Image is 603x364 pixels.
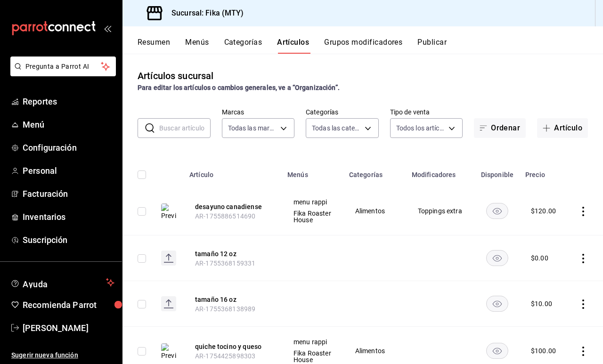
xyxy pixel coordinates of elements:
[184,157,282,187] th: Artículo
[531,346,556,356] div: $ 100.00
[195,295,270,304] button: edit-product-location
[324,38,402,54] button: Grupos modificadores
[312,123,361,133] span: Todas las categorías, Sin categoría
[164,8,244,19] h3: Sucursal: Fika (MTY)
[222,109,295,115] label: Marcas
[486,203,508,219] button: availability-product
[138,38,603,54] div: navigation tabs
[396,123,446,133] span: Todos los artículos
[293,350,332,363] span: Fika Roaster House
[486,296,508,312] button: availability-product
[195,342,270,351] button: edit-product-location
[23,141,114,154] span: Configuración
[195,202,270,211] button: edit-product-location
[23,322,114,334] span: [PERSON_NAME]
[418,208,463,214] span: Toppings extra
[531,206,556,216] div: $ 120.00
[23,164,114,177] span: Personal
[138,84,340,91] strong: Para editar los artículos o cambios generales, ve a “Organización”.
[531,253,548,263] div: $ 0.00
[579,299,588,309] button: actions
[23,210,114,223] span: Inventarios
[579,254,588,263] button: actions
[579,207,588,216] button: actions
[537,118,588,138] button: Artículo
[195,259,255,267] span: AR-1755368159331
[224,38,262,54] button: Categorías
[25,62,101,72] span: Pregunta a Parrot AI
[406,157,475,187] th: Modificadores
[185,38,209,54] button: Menús
[355,348,394,354] span: Alimentos
[486,343,508,359] button: availability-product
[195,249,270,259] button: edit-product-location
[138,69,213,83] div: Artículos sucursal
[228,123,277,133] span: Todas las marcas, Sin marca
[10,57,116,76] button: Pregunta a Parrot AI
[23,187,114,200] span: Facturación
[23,95,114,108] span: Reportes
[23,277,102,288] span: Ayuda
[306,109,379,115] label: Categorías
[486,250,508,266] button: availability-product
[293,199,332,205] span: menu rappi
[277,38,309,54] button: Artículos
[23,234,114,246] span: Suscripción
[161,203,176,220] img: Preview
[579,347,588,356] button: actions
[282,157,343,187] th: Menús
[531,299,552,308] div: $ 10.00
[23,299,114,311] span: Recomienda Parrot
[355,208,394,214] span: Alimentos
[159,119,211,138] input: Buscar artículo
[195,352,255,360] span: AR-1754425898303
[7,68,116,78] a: Pregunta a Parrot AI
[390,109,463,115] label: Tipo de venta
[195,212,255,220] span: AR-1755886514690
[195,305,255,313] span: AR-1755368138989
[138,38,170,54] button: Resumen
[104,24,111,32] button: open_drawer_menu
[417,38,447,54] button: Publicar
[161,343,176,360] img: Preview
[343,157,406,187] th: Categorías
[474,118,526,138] button: Ordenar
[293,339,332,345] span: menu rappi
[520,157,567,187] th: Precio
[11,350,114,360] span: Sugerir nueva función
[23,118,114,131] span: Menú
[293,210,332,223] span: Fika Roaster House
[475,157,520,187] th: Disponible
